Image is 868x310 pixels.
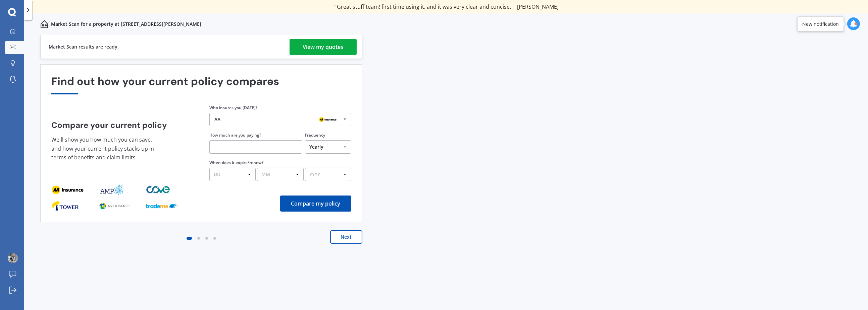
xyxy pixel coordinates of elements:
img: provider_logo_1 [99,184,124,195]
p: Market Scan for a property at [STREET_ADDRESS][PERSON_NAME] [51,21,201,27]
p: We'll show you how much you can save, and how your current policy stacks up in terms of benefits ... [51,135,159,162]
label: Frequency [305,132,325,138]
img: AA.webp [317,115,339,124]
label: When does it expire/renew? [209,160,263,165]
label: How much are you paying? [209,132,261,138]
div: Find out how your current policy compares [51,75,351,94]
img: provider_logo_0 [51,184,84,195]
div: AA [214,117,220,122]
img: picture [8,253,18,263]
img: provider_logo_1 [99,201,131,211]
img: provider_logo_2 [146,201,178,211]
a: View my quotes [290,39,357,55]
div: " Great stuff team! first time using it, and it was very clear and concise. " [334,3,559,10]
button: Compare my policy [280,196,351,212]
span: [PERSON_NAME] [517,3,559,10]
h4: Compare your current policy [51,121,193,130]
label: Who insures you [DATE]? [209,105,257,110]
div: Market Scan results are ready. [49,35,119,59]
div: New notification [802,21,839,27]
img: provider_logo_2 [146,184,171,195]
button: Next [330,230,362,244]
img: home-and-contents.b802091223b8502ef2dd.svg [40,20,48,28]
div: View my quotes [303,39,344,55]
img: provider_logo_0 [51,201,79,211]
